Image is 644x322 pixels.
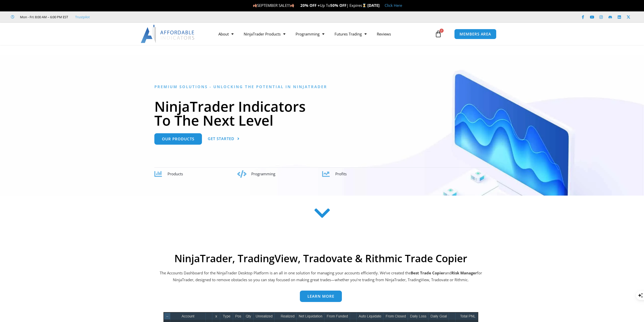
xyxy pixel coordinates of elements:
[290,28,329,40] a: Programming
[253,3,367,8] span: SEPTEMBER SALE!!! Up To | Expires
[300,291,342,302] a: Learn more
[159,252,483,264] h2: NinjaTrader, TradingView, Tradovate & Rithmic Trade Copier
[329,28,372,40] a: Futures Trading
[335,171,347,176] span: Profits
[411,270,445,275] b: Best Trade Copier
[427,27,449,41] a: 0
[330,3,346,8] strong: 50% OFF
[372,28,396,40] a: Reviews
[208,133,240,145] a: Get Started
[300,3,320,8] strong: 20% OFF +
[460,32,491,36] span: MEMBERS AREA
[19,14,68,20] span: Mon - Fri: 8:00 AM – 6:00 PM EST
[454,29,496,39] a: MEMBERS AREA
[290,4,294,7] img: 🍂
[208,137,234,141] span: Get Started
[162,137,194,141] span: Our Products
[213,28,433,40] nav: Menu
[154,84,490,89] h6: Premium Solutions - Unlocking the Potential in NinjaTrader
[154,99,490,127] h1: NinjaTrader Indicators To The Next Level
[385,3,402,8] a: Click Here
[159,270,483,284] p: The Accounts Dashboard for the NinjaTrader Desktop Platform is an all in one solution for managin...
[213,28,239,40] a: About
[253,4,257,7] img: 🍂
[451,270,477,275] strong: Risk Manager
[75,14,90,20] a: Trustpilot
[307,294,334,298] span: Learn more
[154,133,202,145] a: Our Products
[141,25,195,43] img: LogoAI | Affordable Indicators – NinjaTrader
[440,29,444,33] span: 0
[168,171,183,176] span: Products
[362,4,366,7] img: ⌛
[251,171,275,176] span: Programming
[367,3,380,8] strong: [DATE]
[239,28,290,40] a: NinjaTrader Products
